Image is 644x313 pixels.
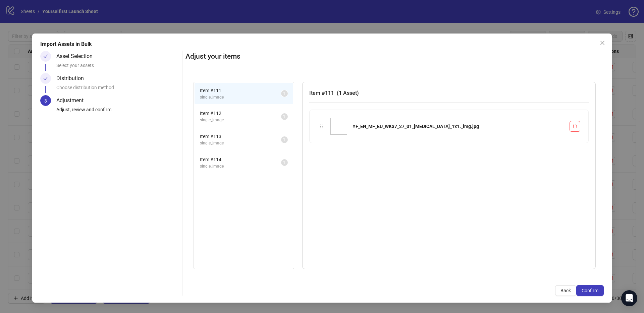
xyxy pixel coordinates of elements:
[353,123,564,130] div: YF_EN_MF_EU_WK37_27_01_[MEDICAL_DATA]_1x1._img.jpg
[44,98,47,104] span: 3
[319,124,324,129] span: holder
[281,159,288,166] sup: 1
[200,117,281,123] span: single_image
[555,285,576,296] button: Back
[621,290,637,306] div: Open Intercom Messenger
[570,121,580,132] button: Delete
[281,90,288,97] sup: 1
[582,288,598,293] span: Confirm
[283,114,285,119] span: 1
[56,51,98,62] div: Asset Selection
[185,51,604,62] h2: Adjust your items
[40,40,604,48] div: Import Assets in Bulk
[200,87,281,94] span: Item # 111
[283,160,285,165] span: 1
[200,133,281,140] span: Item # 113
[56,95,89,106] div: Adjustment
[56,73,89,84] div: Distribution
[200,110,281,117] span: Item # 112
[56,62,180,73] div: Select your assets
[43,76,48,81] span: check
[200,140,281,146] span: single_image
[597,38,608,48] button: Close
[309,89,589,97] h3: Item # 111
[576,285,604,296] button: Confirm
[330,118,347,135] img: YF_EN_MF_EU_WK37_27_01_Cortisol_1x1._img.jpg
[560,288,571,293] span: Back
[56,84,180,95] div: Choose distribution method
[56,106,180,117] div: Adjust, review and confirm
[283,91,285,96] span: 1
[43,54,48,59] span: check
[200,163,281,170] span: single_image
[200,94,281,101] span: single_image
[281,113,288,120] sup: 1
[281,136,288,143] sup: 1
[600,40,605,46] span: close
[337,90,359,96] span: ( 1 Asset )
[200,156,281,163] span: Item # 114
[318,123,325,130] div: holder
[573,124,577,128] span: delete
[283,137,285,142] span: 1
